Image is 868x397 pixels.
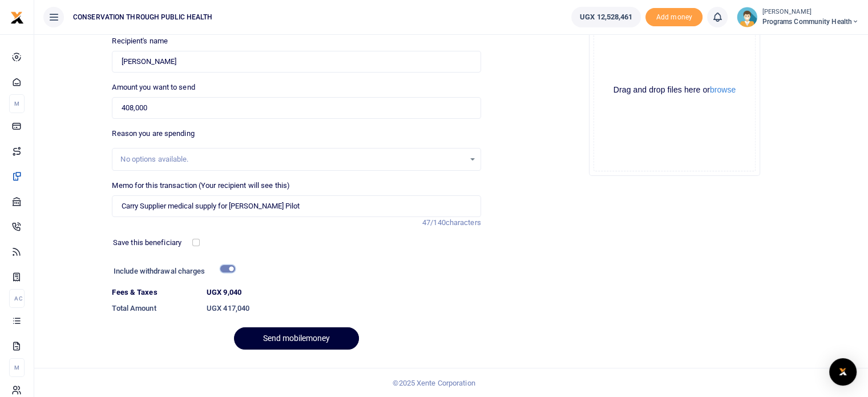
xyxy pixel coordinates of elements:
[112,97,481,119] input: UGX
[737,7,757,27] img: profile-user
[112,195,481,217] input: Enter extra information
[112,51,481,73] input: Loading name...
[113,237,181,248] label: Save this beneficiary
[737,7,859,27] a: profile-user [PERSON_NAME] Programs Community Health
[762,7,859,17] small: [PERSON_NAME]
[112,35,168,47] label: Recipient's name
[422,218,446,227] span: 47/140
[9,289,25,308] li: Ac
[571,7,641,27] a: UGX 12,528,461
[112,82,195,93] label: Amount you want to send
[446,218,481,227] span: characters
[710,86,736,94] button: browse
[112,304,197,313] h6: Total Amount
[645,8,703,27] span: Add money
[68,12,217,22] span: CONSERVATION THROUGH PUBLIC HEALTH
[594,85,755,95] div: Drag and drop files here or
[234,327,359,350] button: Send mobilemoney
[567,7,645,27] li: Wallet ballance
[112,180,290,191] label: Memo for this transaction (Your recipient will see this)
[518,384,530,396] button: Close
[580,11,632,23] span: UGX 12,528,461
[762,17,859,27] span: Programs Community Health
[107,287,202,298] dt: Fees & Taxes
[9,358,25,377] li: M
[645,8,703,27] li: Toup your wallet
[589,5,760,176] div: File Uploader
[207,287,241,298] label: UGX 9,040
[114,267,230,276] h6: Include withdrawal charges
[112,128,194,139] label: Reason you are spending
[120,154,464,165] div: No options available.
[829,358,857,386] div: Open Intercom Messenger
[10,11,24,25] img: logo-small
[10,13,24,21] a: logo-small logo-large logo-large
[207,304,481,313] h6: UGX 417,040
[645,12,703,21] a: Add money
[9,94,25,113] li: M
